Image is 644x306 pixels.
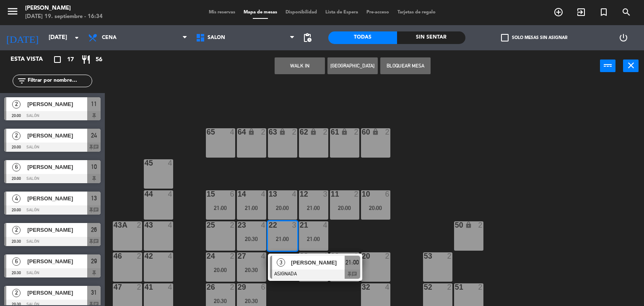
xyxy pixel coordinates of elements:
[91,99,97,109] span: 11
[27,194,87,203] span: [PERSON_NAME]
[623,60,639,72] button: close
[501,34,509,41] span: check_box_outline_blank
[12,226,21,234] span: 2
[354,128,359,136] div: 2
[279,128,286,135] i: lock
[72,33,82,43] i: arrow_drop_down
[465,221,472,228] i: lock
[323,252,328,260] div: 4
[299,236,328,242] div: 21:00
[238,252,238,260] div: 27
[207,190,207,198] div: 15
[17,76,27,86] i: filter_list
[362,252,362,260] div: 20
[230,128,235,136] div: 4
[102,35,117,41] span: Cena
[208,35,225,41] span: Salón
[455,221,455,229] div: 50
[599,7,609,17] i: turned_in_not
[237,236,266,242] div: 20:30
[137,221,142,229] div: 2
[230,252,235,260] div: 2
[206,205,235,211] div: 21:00
[91,288,97,298] span: 31
[393,10,440,15] span: Tarjetas de regalo
[237,267,266,273] div: 20:30
[385,190,390,198] div: 6
[281,10,321,15] span: Disponibilidad
[12,163,21,171] span: 6
[168,252,173,260] div: 4
[447,252,452,260] div: 2
[27,226,87,234] span: [PERSON_NAME]
[362,283,362,291] div: 32
[361,205,390,211] div: 20:00
[292,128,297,136] div: 2
[385,128,390,136] div: 2
[269,221,269,229] div: 22
[385,283,390,291] div: 4
[354,190,359,198] div: 2
[137,252,142,260] div: 2
[230,190,235,198] div: 6
[269,128,269,136] div: 63
[478,221,483,229] div: 2
[206,267,235,273] div: 20:00
[310,128,317,135] i: lock
[261,190,266,198] div: 4
[292,221,297,229] div: 3
[207,252,207,260] div: 24
[385,252,390,260] div: 2
[478,283,483,291] div: 2
[341,128,348,135] i: lock
[372,128,379,135] i: lock
[207,221,207,229] div: 25
[553,7,563,17] i: add_circle_outline
[501,34,567,41] label: Solo mesas sin asignar
[25,4,103,13] div: [PERSON_NAME]
[207,283,207,291] div: 26
[27,76,92,86] input: Filtrar por nombre...
[275,57,325,74] button: WALK IN
[27,257,87,266] span: [PERSON_NAME]
[238,283,238,291] div: 29
[424,252,424,260] div: 53
[268,236,297,242] div: 21:00
[27,131,87,140] span: [PERSON_NAME]
[603,60,613,70] i: power_input
[277,258,285,267] span: 3
[91,225,97,235] span: 26
[6,5,19,21] button: menu
[81,54,91,65] i: restaurant
[321,10,362,15] span: Lista de Espera
[323,190,328,198] div: 3
[261,283,266,291] div: 6
[25,13,103,21] div: [DATE] 19. septiembre - 16:34
[239,10,281,15] span: Mapa de mesas
[354,252,359,260] div: 2
[626,60,636,70] i: close
[96,55,102,65] span: 56
[362,128,362,136] div: 60
[447,283,452,291] div: 2
[205,10,239,15] span: Mis reservas
[618,33,628,43] i: power_settings_new
[27,163,87,171] span: [PERSON_NAME]
[12,289,21,297] span: 2
[168,283,173,291] div: 4
[268,205,297,211] div: 20:00
[91,256,97,266] span: 29
[292,190,297,198] div: 4
[12,194,21,203] span: 4
[424,283,424,291] div: 52
[137,283,142,291] div: 2
[237,205,266,211] div: 21:00
[91,130,97,140] span: 24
